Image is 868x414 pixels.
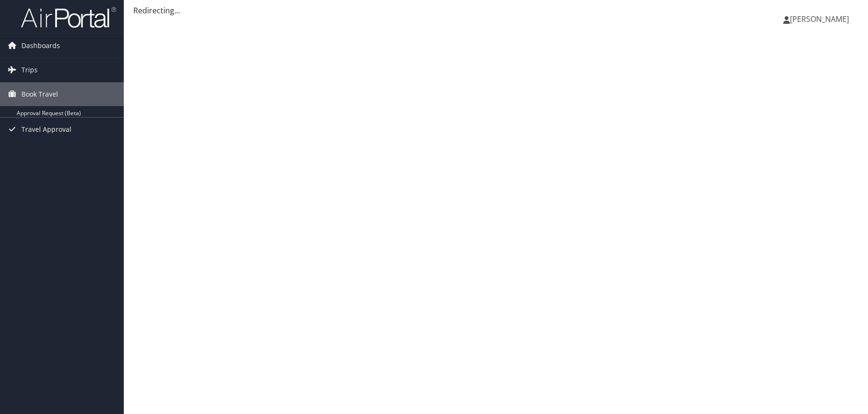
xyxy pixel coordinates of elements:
img: airportal-logo.png [21,6,116,29]
span: Book Travel [21,82,58,106]
div: Redirecting... [133,5,858,16]
span: Travel Approval [21,118,71,141]
span: Trips [21,58,38,82]
a: [PERSON_NAME] [783,5,858,33]
span: [PERSON_NAME] [790,14,849,24]
span: Dashboards [21,34,60,58]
